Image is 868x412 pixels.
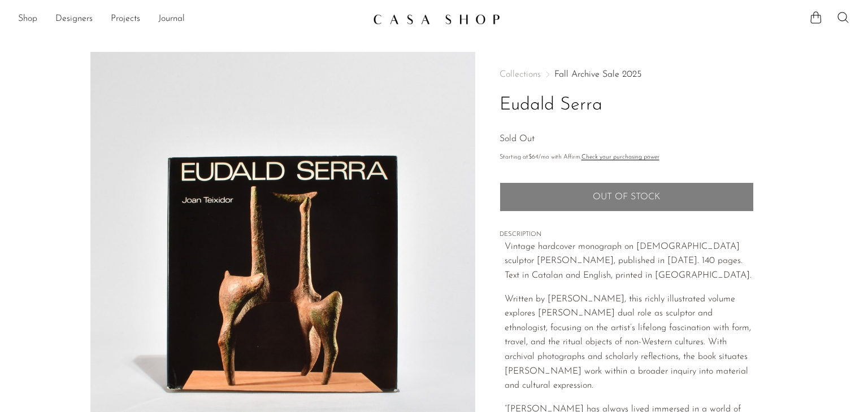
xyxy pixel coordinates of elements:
[500,91,754,120] h1: Eudald Serra
[554,70,641,79] a: Fall Archive Sale 2025
[500,70,754,79] nav: Breadcrumbs
[18,10,364,29] nav: Desktop navigation
[500,182,754,212] button: Add to cart
[528,154,539,160] span: $64
[18,12,37,27] a: Shop
[18,10,364,29] ul: NEW HEADER MENU
[593,192,660,203] span: Out of stock
[581,154,659,160] a: Check your purchasing power - Learn more about Affirm Financing (opens in modal)
[505,292,754,393] p: Written by [PERSON_NAME], this richly illustrated volume explores [PERSON_NAME] dual role as scul...
[111,12,140,27] a: Projects
[158,12,185,27] a: Journal
[55,12,93,27] a: Designers
[500,134,535,143] span: Sold Out
[505,240,754,283] p: Vintage hardcover monograph on [DEMOGRAPHIC_DATA] sculptor [PERSON_NAME], published in [DATE]. 14...
[500,70,541,79] span: Collections
[500,152,754,163] p: Starting at /mo with Affirm.
[500,230,754,240] span: DESCRIPTION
